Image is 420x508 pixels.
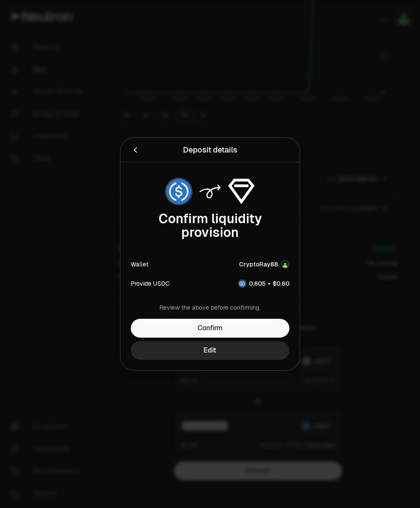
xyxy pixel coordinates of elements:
img: USDC Logo [239,280,246,287]
img: USDC Logo [166,179,192,204]
div: Wallet [131,260,148,269]
button: Confirm [131,319,289,338]
div: Confirm liquidity provision [131,212,289,239]
div: Provide USDC [131,279,170,288]
button: CryptoRay88Account Image [239,260,289,269]
button: Edit [131,341,289,360]
button: Back [131,144,140,156]
div: CryptoRay88 [239,260,278,269]
div: Deposit details [183,144,237,156]
div: Review the above before confirming. [131,303,289,312]
img: Account Image [282,261,288,268]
